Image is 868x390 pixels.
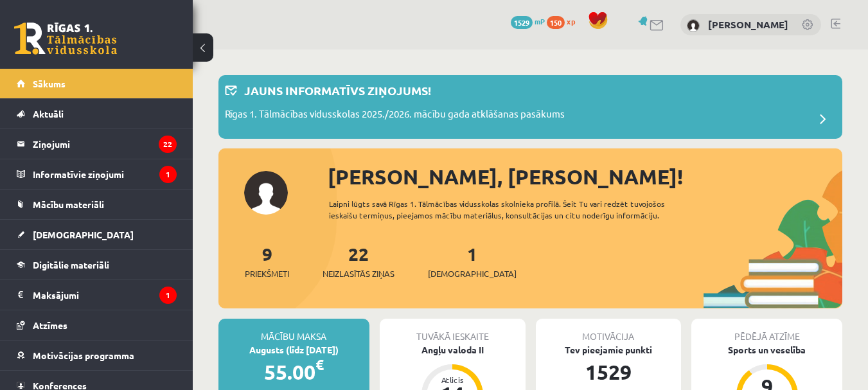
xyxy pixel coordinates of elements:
div: Augusts (līdz [DATE]) [218,343,369,357]
i: 1 [159,166,177,183]
a: Rīgas 1. Tālmācības vidusskola [14,22,117,55]
span: [DEMOGRAPHIC_DATA] [428,267,517,280]
div: Atlicis [433,376,472,384]
span: Motivācijas programma [33,350,134,361]
a: Mācību materiāli [17,190,177,219]
legend: Informatīvie ziņojumi [33,159,177,189]
span: Priekšmeti [245,267,289,280]
a: 22Neizlasītās ziņas [323,242,394,280]
i: 1 [159,287,177,304]
span: Mācību materiāli [33,199,104,210]
span: mP [535,16,545,26]
a: [DEMOGRAPHIC_DATA] [17,220,177,249]
a: Digitālie materiāli [17,250,177,279]
a: Ziņojumi22 [17,129,177,159]
a: 9Priekšmeti [245,242,289,280]
legend: Ziņojumi [33,129,177,159]
a: 1[DEMOGRAPHIC_DATA] [428,242,517,280]
div: Tev pieejamie punkti [536,343,682,357]
div: Motivācija [536,319,682,343]
img: Roberta Visocka [687,19,700,32]
span: € [315,355,324,374]
i: 22 [159,136,177,153]
span: Digitālie materiāli [33,259,109,270]
a: [PERSON_NAME] [708,18,788,31]
span: 150 [547,16,565,29]
div: Tuvākā ieskaite [380,319,526,343]
a: Maksājumi1 [17,280,177,310]
span: Sākums [33,78,66,89]
legend: Maksājumi [33,280,177,310]
div: [PERSON_NAME], [PERSON_NAME]! [328,161,842,192]
a: 150 xp [547,16,581,26]
a: Jauns informatīvs ziņojums! Rīgas 1. Tālmācības vidusskolas 2025./2026. mācību gada atklāšanas pa... [225,82,836,132]
span: 1529 [511,16,533,29]
div: 55.00 [218,357,369,387]
div: 1529 [536,357,682,387]
a: Aktuāli [17,99,177,129]
span: Aktuāli [33,108,64,120]
span: Neizlasītās ziņas [323,267,394,280]
span: [DEMOGRAPHIC_DATA] [33,229,134,240]
a: Motivācijas programma [17,341,177,370]
div: Laipni lūgts savā Rīgas 1. Tālmācības vidusskolas skolnieka profilā. Šeit Tu vari redzēt tuvojošo... [329,198,704,221]
div: Sports un veselība [691,343,842,357]
span: xp [567,16,575,26]
a: Atzīmes [17,310,177,340]
a: Informatīvie ziņojumi1 [17,159,177,189]
div: Pēdējā atzīme [691,319,842,343]
a: 1529 mP [511,16,545,26]
p: Jauns informatīvs ziņojums! [244,82,431,99]
div: Mācību maksa [218,319,369,343]
p: Rīgas 1. Tālmācības vidusskolas 2025./2026. mācību gada atklāšanas pasākums [225,107,565,125]
span: Atzīmes [33,319,67,331]
a: Sākums [17,69,177,98]
div: Angļu valoda II [380,343,526,357]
